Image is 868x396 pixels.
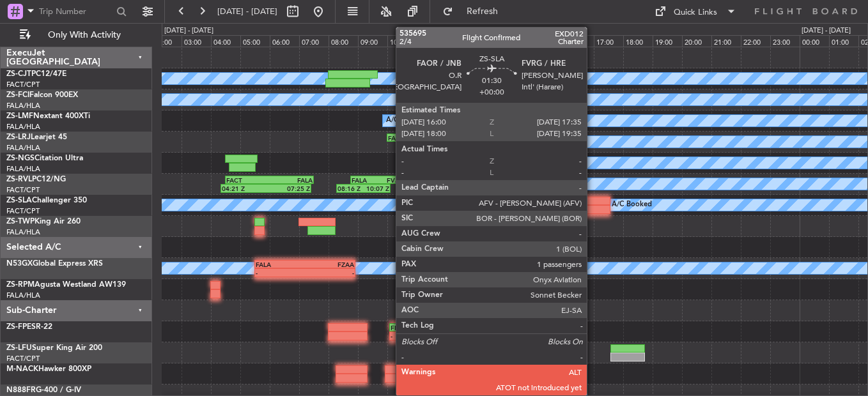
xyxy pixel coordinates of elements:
div: 10:00 [387,35,417,47]
a: FALA/HLA [6,122,40,132]
a: FACT/CPT [6,206,40,216]
input: Trip Number [39,2,112,21]
div: 07:00 [299,35,329,47]
div: 10:27 Z [401,142,457,150]
div: A/C Booked [469,90,509,109]
a: ZS-FCIFalcon 900EX [6,91,78,99]
span: ZS-LRJ [6,133,31,141]
span: ZS-SLA [6,197,32,204]
div: FZAA [305,261,354,268]
div: KARO [417,324,442,331]
div: 07:25 Z [266,185,310,192]
div: - [417,332,442,340]
div: - [305,269,354,277]
div: FALA [352,176,377,184]
div: 04:21 Z [222,185,266,192]
div: 11:00 [417,35,447,47]
div: 20:00 [682,35,711,47]
div: A/C Booked [612,195,652,215]
a: FALA/HLA [6,101,40,110]
div: 13:00 [476,35,506,47]
div: 12:08 Z [451,121,506,129]
div: 03:00 [182,35,211,47]
div: 08:00 [329,35,358,47]
div: 21:00 [711,35,741,47]
span: Refresh [456,7,509,16]
div: 12:00 [447,35,476,47]
div: A/C Booked [386,111,426,130]
div: 05:00 [240,35,270,47]
span: ZS-FPE [6,323,31,331]
a: FALA/HLA [6,291,40,300]
div: HTKJ [504,113,560,121]
span: ZS-TWP [6,218,35,225]
a: M-NACKHawker 800XP [6,365,91,373]
a: FALA/HLA [6,143,40,153]
div: FBSK [391,324,416,331]
span: M-NACK [6,365,38,373]
span: [DATE] - [DATE] [217,6,277,17]
div: 14:19 Z [457,142,513,150]
a: ZS-RPMAgusta Westland AW139 [6,281,126,289]
a: ZS-NGSCitation Ultra [6,155,83,162]
button: Quick Links [648,1,743,22]
div: 04:00 [211,35,240,47]
div: 09:00 [358,35,387,47]
div: 01:00 [829,35,858,47]
div: FACT [226,176,269,184]
span: ZS-LMF [6,112,33,120]
span: ZS-RPM [6,281,35,289]
a: FALA/HLA [6,164,40,174]
div: 17:00 [594,35,623,47]
a: FACT/CPT [6,80,40,89]
div: - [256,269,305,277]
a: ZS-LMFNextant 400XTi [6,112,90,120]
span: ZS-CJT [6,70,31,78]
a: ZS-FPESR-22 [6,323,52,331]
div: 19:00 [653,35,682,47]
div: 22:00 [741,35,770,47]
div: 10:07 Z [364,185,390,192]
span: N888FR [6,386,36,394]
span: N53GX [6,260,33,268]
div: 15:00 [535,35,564,47]
a: ZS-LRJLearjet 45 [6,133,67,141]
button: Refresh [437,1,513,22]
a: N888FRG-400 / G-IV [6,386,81,394]
a: ZS-SLAChallenger 350 [6,197,87,204]
div: 02:00 [152,35,182,47]
span: ZS-FCI [6,91,29,99]
div: A/C Booked [513,132,554,151]
a: ZS-LFUSuper King Air 200 [6,344,102,352]
span: ZS-NGS [6,155,35,162]
a: ZS-RVLPC12/NG [6,176,66,183]
div: 08:16 Z [337,185,364,192]
div: 00:00 [800,35,829,47]
a: FALA/HLA [6,227,40,237]
div: HUEN [450,134,511,142]
div: FALA [447,113,504,121]
div: 06:00 [270,35,299,47]
div: FALA [270,176,313,184]
a: ZS-TWPKing Air 260 [6,218,81,225]
span: ZS-LFU [6,344,32,352]
span: Only With Activity [33,31,135,40]
div: [DATE] - [DATE] [802,26,851,36]
button: Only With Activity [14,25,139,45]
span: ZS-RVL [6,176,32,183]
div: 15:57 Z [506,121,561,129]
div: A/C Booked [406,174,446,194]
div: - [391,332,416,340]
div: FAOR [444,387,469,395]
a: N53GXGlobal Express XRS [6,260,103,268]
div: FVJN [377,176,403,184]
div: 18:00 [623,35,653,47]
div: [DATE] - [DATE] [164,26,213,36]
div: FALA [388,134,449,142]
div: Quick Links [674,6,717,19]
a: FACT/CPT [6,185,40,195]
a: ZS-CJTPC12/47E [6,70,66,78]
div: 16:00 [564,35,594,47]
div: FACT [418,387,444,395]
a: FACT/CPT [6,354,40,363]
